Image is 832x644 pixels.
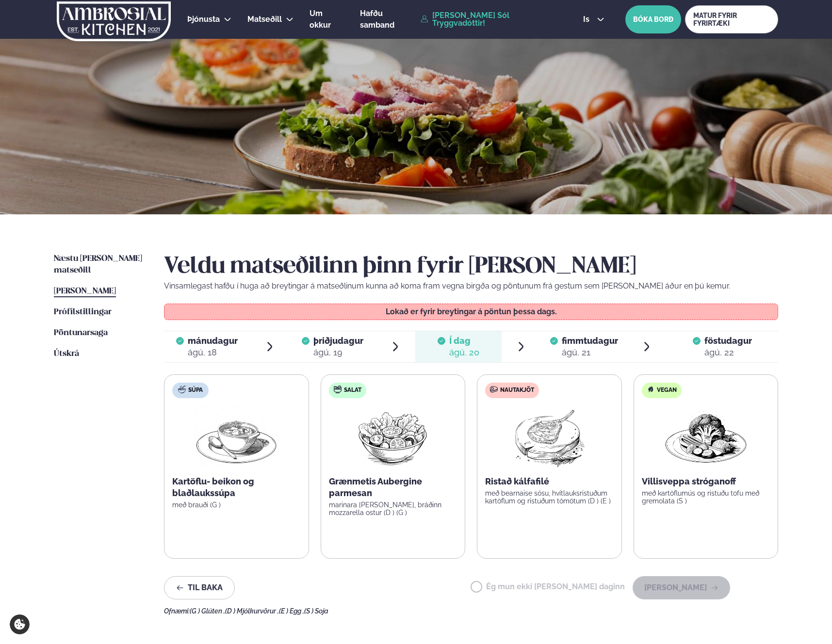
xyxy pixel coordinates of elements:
span: Í dag [449,335,479,347]
div: ágú. 20 [449,347,479,358]
span: (S ) Soja [304,607,328,615]
a: Næstu [PERSON_NAME] matseðill [54,253,145,276]
p: með brauði (G ) [172,501,301,509]
button: [PERSON_NAME] [633,576,730,599]
img: logo [56,1,172,41]
span: Um okkur [310,9,331,30]
a: Matseðill [247,14,282,25]
span: (D ) Mjólkurvörur , [225,607,279,615]
span: Nautakjöt [500,386,534,394]
div: ágú. 22 [704,347,752,358]
img: soup.svg [178,386,186,393]
span: föstudagur [704,336,752,346]
p: marinara [PERSON_NAME], bráðinn mozzarella ostur (D ) (G ) [329,501,457,516]
a: Pöntunarsaga [54,327,108,339]
p: Vinsamlegast hafðu í huga að breytingar á matseðlinum kunna að koma fram vegna birgða og pöntunum... [164,280,778,292]
span: mánudagur [188,336,238,346]
a: Um okkur [310,8,344,31]
a: [PERSON_NAME] [54,286,116,297]
span: Vegan [657,386,677,394]
a: Þjónusta [187,14,220,25]
img: Vegan.png [663,406,749,468]
img: Lamb-Meat.png [506,406,592,468]
button: BÓKA BORÐ [625,5,681,33]
a: Útskrá [54,348,79,360]
p: Grænmetis Aubergine parmesan [329,476,457,499]
span: Hafðu samband [360,9,394,30]
img: beef.svg [490,386,498,393]
span: Prófílstillingar [54,308,112,316]
span: Útskrá [54,350,79,358]
span: Pöntunarsaga [54,329,108,337]
img: Soup.png [194,406,279,468]
button: is [575,16,612,23]
span: fimmtudagur [562,336,618,346]
span: [PERSON_NAME] [54,287,116,295]
a: Prófílstillingar [54,306,112,318]
span: þriðjudagur [313,336,363,346]
span: (G ) Glúten , [190,607,225,615]
p: með bearnaise sósu, hvítlauksristuðum kartöflum og ristuðum tómötum (D ) (E ) [485,489,614,505]
button: Til baka [164,576,235,599]
span: Súpa [188,386,203,394]
span: (E ) Egg , [279,607,304,615]
img: Vegan.svg [647,386,654,393]
img: Salad.png [350,406,436,468]
a: MATUR FYRIR FYRIRTÆKI [685,5,778,33]
span: is [583,16,592,23]
a: Cookie settings [10,614,30,634]
div: Ofnæmi: [164,607,778,615]
div: ágú. 18 [188,347,238,358]
p: með kartöflumús og ristuðu tofu með gremolata (S ) [642,489,770,505]
a: [PERSON_NAME] Sól Tryggvadóttir! [421,12,561,27]
img: salad.svg [334,386,342,393]
p: Lokað er fyrir breytingar á pöntun þessa dags. [174,308,768,316]
span: Salat [344,386,361,394]
a: Hafðu samband [360,8,416,31]
div: ágú. 19 [313,347,363,358]
span: Matseðill [247,15,282,24]
span: Þjónusta [187,15,220,24]
h2: Veldu matseðilinn þinn fyrir [PERSON_NAME] [164,253,778,280]
p: Villisveppa stróganoff [642,476,770,487]
p: Ristað kálfafilé [485,476,614,487]
span: Næstu [PERSON_NAME] matseðill [54,255,142,274]
div: ágú. 21 [562,347,618,358]
p: Kartöflu- beikon og blaðlaukssúpa [172,476,301,499]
